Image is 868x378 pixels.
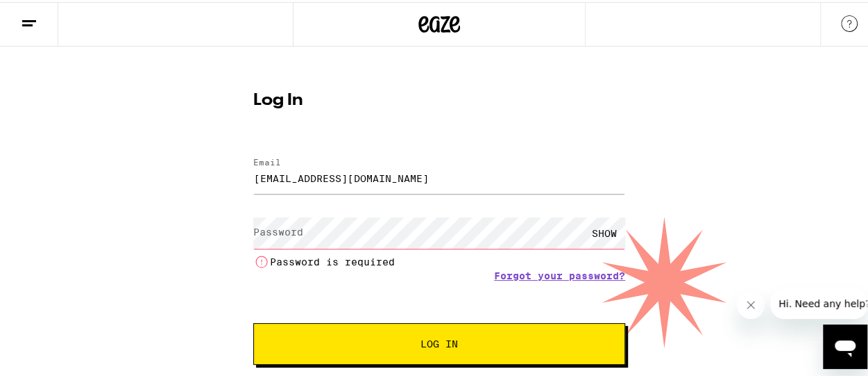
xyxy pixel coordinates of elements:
[584,215,625,247] div: SHOW
[253,90,625,107] h1: Log In
[253,224,303,236] label: Password
[420,337,458,347] span: Log In
[770,286,867,317] iframe: Message from company
[253,156,281,165] label: Email
[823,322,867,367] iframe: Button to launch messaging window
[253,321,625,363] button: Log In
[8,10,100,21] span: Hi. Need any help?
[737,289,765,317] iframe: Close message
[253,161,625,192] input: Email
[253,252,625,268] li: Password is required
[494,268,625,279] a: Forgot your password?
